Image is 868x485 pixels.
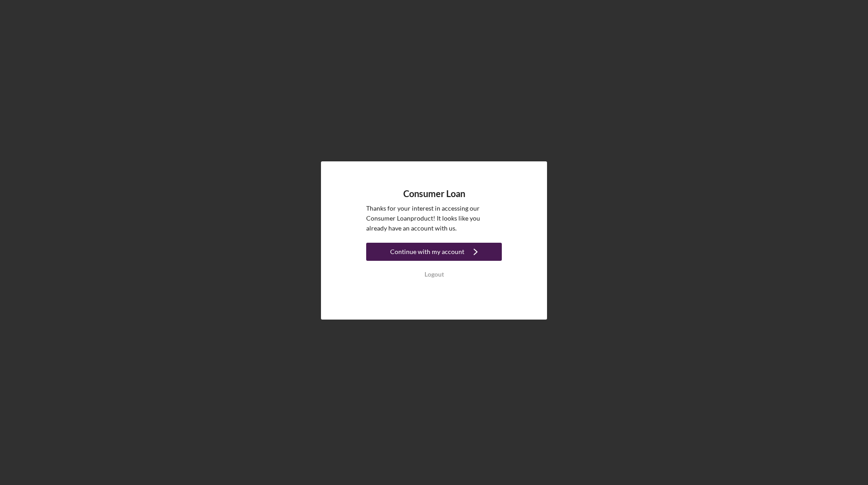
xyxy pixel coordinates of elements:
[366,243,502,261] button: Continue with my account
[366,203,502,234] p: Thanks for your interest in accessing our Consumer Loan product! It looks like you already have a...
[425,265,444,283] div: Logout
[366,243,502,263] a: Continue with my account
[403,188,465,199] h4: Consumer Loan
[390,243,464,261] div: Continue with my account
[366,265,502,283] button: Logout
